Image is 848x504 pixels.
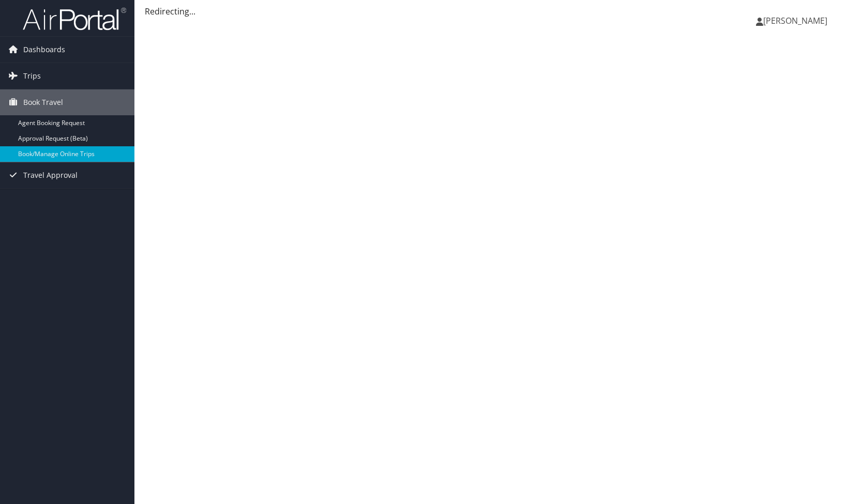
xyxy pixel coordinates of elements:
a: [PERSON_NAME] [756,5,838,36]
span: Travel Approval [23,162,78,188]
span: Dashboards [23,37,65,63]
span: [PERSON_NAME] [763,15,827,26]
div: Redirecting... [145,5,838,18]
img: airportal-logo.png [23,7,126,31]
span: Book Travel [23,89,63,115]
span: Trips [23,63,41,89]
